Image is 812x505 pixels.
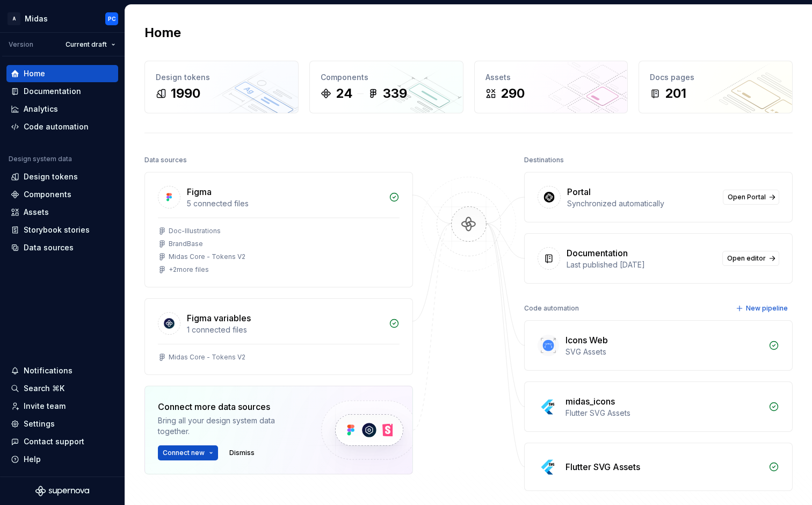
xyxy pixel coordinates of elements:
a: Assets290 [474,61,628,113]
div: BrandBase [169,240,203,248]
div: Figma [187,185,212,198]
div: Design system data [9,155,72,163]
div: 24 [336,85,353,102]
div: Code automation [24,121,89,132]
button: Help [6,451,118,468]
div: Components [24,189,71,200]
div: Midas [25,13,48,24]
a: Open editor [722,251,779,266]
div: 5 connected files [187,198,382,209]
div: Bring all your design system data together. [158,415,303,437]
div: SVG Assets [565,347,762,357]
a: Components [6,186,118,203]
button: Notifications [6,362,118,379]
div: Version [9,40,33,49]
a: Open Portal [723,190,779,205]
div: Synchronized automatically [567,198,716,209]
span: Open editor [727,254,766,263]
div: Assets [485,72,617,83]
div: Analytics [24,104,58,114]
a: Invite team [6,398,118,415]
div: Portal [567,185,591,198]
div: Midas Core - Tokens V2 [169,252,245,261]
div: Figma variables [187,312,251,324]
button: Connect new [158,445,218,460]
div: Components [321,72,452,83]
div: Last published [DATE] [567,259,716,270]
div: Assets [24,207,49,218]
span: New pipeline [746,304,788,313]
div: 290 [501,85,525,102]
div: Settings [24,419,55,429]
span: Current draft [66,40,107,49]
div: Documentation [567,247,628,259]
div: Icons Web [565,334,608,347]
div: Design tokens [156,72,287,83]
a: Settings [6,415,118,432]
a: Home [6,65,118,82]
span: Open Portal [728,193,766,201]
a: Design tokens [6,168,118,185]
div: Contact support [24,436,84,447]
div: Data sources [24,242,74,253]
span: Connect new [163,449,205,457]
a: Design tokens1990 [144,61,299,113]
div: Midas Core - Tokens V2 [169,353,245,362]
a: Figma variables1 connected filesMidas Core - Tokens V2 [144,298,413,375]
div: Home [24,68,45,79]
div: Destinations [524,153,564,168]
a: Figma5 connected filesDoc-IllustrationsBrandBaseMidas Core - Tokens V2+2more files [144,172,413,287]
div: + 2 more files [169,265,209,274]
a: Assets [6,204,118,221]
div: 201 [665,85,686,102]
button: New pipeline [733,301,793,316]
button: AMidasPC [2,7,122,30]
div: Docs pages [650,72,781,83]
div: 1990 [171,85,200,102]
div: Storybook stories [24,225,90,235]
div: Flutter SVG Assets [565,460,640,473]
div: Connect more data sources [158,400,303,413]
div: 1 connected files [187,324,382,335]
button: Contact support [6,433,118,450]
h2: Home [144,24,181,41]
svg: Supernova Logo [35,486,89,496]
button: Current draft [61,37,120,52]
div: Invite team [24,401,66,412]
div: Data sources [144,153,187,168]
div: 339 [383,85,407,102]
div: Documentation [24,86,81,97]
div: Search ⌘K [24,383,64,394]
div: A [8,12,20,25]
a: Data sources [6,239,118,256]
a: Components24339 [309,61,463,113]
a: Documentation [6,83,118,100]
a: Storybook stories [6,221,118,239]
a: Docs pages201 [639,61,793,113]
a: Code automation [6,118,118,135]
div: midas_icons [565,395,615,408]
a: Analytics [6,100,118,118]
span: Dismiss [229,449,255,457]
div: PC [108,15,116,23]
button: Search ⌘K [6,380,118,397]
button: Dismiss [224,445,259,460]
div: Help [24,454,41,465]
div: Flutter SVG Assets [565,408,762,419]
div: Notifications [24,365,73,376]
div: Code automation [524,301,579,316]
div: Doc-Illustrations [169,227,221,235]
div: Design tokens [24,171,78,182]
